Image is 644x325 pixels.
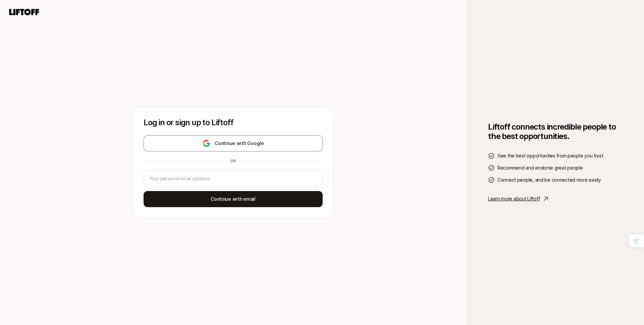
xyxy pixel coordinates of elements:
span: Recommend and endorse great people [497,164,583,172]
h1: Liftoff connects incredible people to the best opportunities. [488,122,622,141]
a: Learn more about Liftoff [488,195,622,203]
button: Continue with email [144,191,323,207]
img: google-logo [202,139,211,147]
p: Log in or sign up to Liftoff [144,118,323,127]
div: or [228,158,238,164]
p: Learn more about Liftoff [488,195,540,203]
span: See the best opportunities from people you trust [497,152,603,160]
span: Connect people, and be connected more easily [497,176,601,184]
button: Continue with Google [144,135,323,151]
input: Your personal email address [149,175,317,183]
